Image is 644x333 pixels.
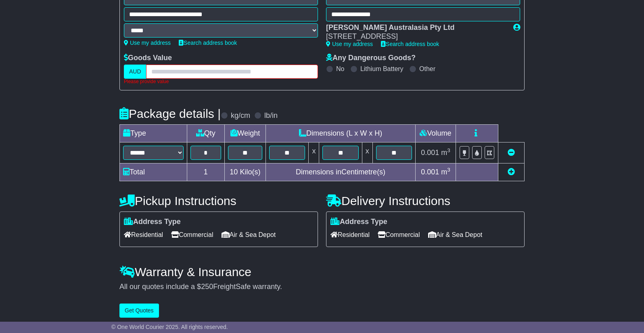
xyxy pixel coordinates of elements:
[124,79,318,84] div: Please provide value
[119,304,159,318] button: Get Quotes
[124,218,181,226] label: Address Type
[378,228,420,241] span: Commercial
[224,125,266,142] td: Weight
[360,65,404,73] label: Lithium Battery
[362,142,372,163] td: x
[447,147,450,153] sup: 3
[508,168,515,176] a: Add new item
[326,194,525,207] h4: Delivery Instructions
[447,167,450,173] sup: 3
[421,149,439,157] span: 0.001
[326,23,505,32] div: [PERSON_NAME] Australasia Pty Ltd
[231,111,250,120] label: kg/cm
[120,125,187,142] td: Type
[124,54,172,63] label: Goods Value
[326,32,505,41] div: [STREET_ADDRESS]
[119,107,221,120] h4: Package details |
[330,228,370,241] span: Residential
[230,168,238,176] span: 10
[381,41,439,47] a: Search address book
[330,218,387,226] label: Address Type
[266,125,416,142] td: Dimensions (L x W x H)
[119,265,525,279] h4: Warranty & Insurance
[428,228,483,241] span: Air & Sea Depot
[224,163,266,181] td: Kilo(s)
[179,40,237,46] a: Search address book
[111,324,228,330] span: © One World Courier 2025. All rights reserved.
[415,125,456,142] td: Volume
[441,168,450,176] span: m
[222,228,276,241] span: Air & Sea Depot
[124,228,163,241] span: Residential
[326,41,373,47] a: Use my address
[264,111,278,120] label: lb/in
[187,163,225,181] td: 1
[326,54,416,63] label: Any Dangerous Goods?
[119,283,525,291] div: All our quotes include a $ FreightSafe warranty.
[201,283,213,291] span: 250
[119,194,318,207] h4: Pickup Instructions
[187,125,225,142] td: Qty
[419,65,435,73] label: Other
[124,40,171,46] a: Use my address
[336,65,344,73] label: No
[171,228,213,241] span: Commercial
[124,65,146,79] label: AUD
[441,149,450,157] span: m
[508,149,515,157] a: Remove this item
[266,163,416,181] td: Dimensions in Centimetre(s)
[120,163,187,181] td: Total
[309,142,319,163] td: x
[421,168,439,176] span: 0.001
